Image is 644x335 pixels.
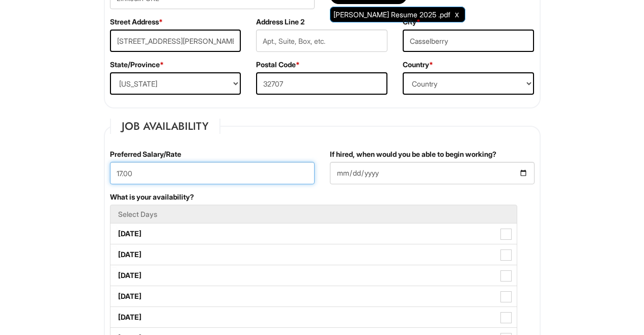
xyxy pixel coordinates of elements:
[110,60,164,70] label: State/Province
[110,307,517,327] label: [DATE]
[256,17,304,27] label: Address Line 2
[110,119,220,134] legend: Job Availability
[333,10,450,19] span: [PERSON_NAME] Resume 2025 .pdf
[110,17,163,27] label: Street Address
[453,8,462,21] a: Clear Uploaded File
[403,72,534,95] select: Country
[118,210,509,218] h5: Select Days
[256,60,300,70] label: Postal Code
[110,162,315,184] input: Preferred Salary/Rate
[256,30,387,52] input: Apt., Suite, Box, etc.
[110,72,241,95] select: State/Province
[110,224,517,244] label: [DATE]
[330,149,496,159] label: If hired, when would you be able to begin working?
[403,17,421,27] label: City
[403,30,534,52] input: City
[403,60,433,70] label: Country
[110,286,517,306] label: [DATE]
[110,265,517,286] label: [DATE]
[110,30,241,52] input: Street Address
[110,244,517,265] label: [DATE]
[256,72,387,95] input: Postal Code
[110,192,194,202] label: What is your availability?
[110,149,181,159] label: Preferred Salary/Rate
